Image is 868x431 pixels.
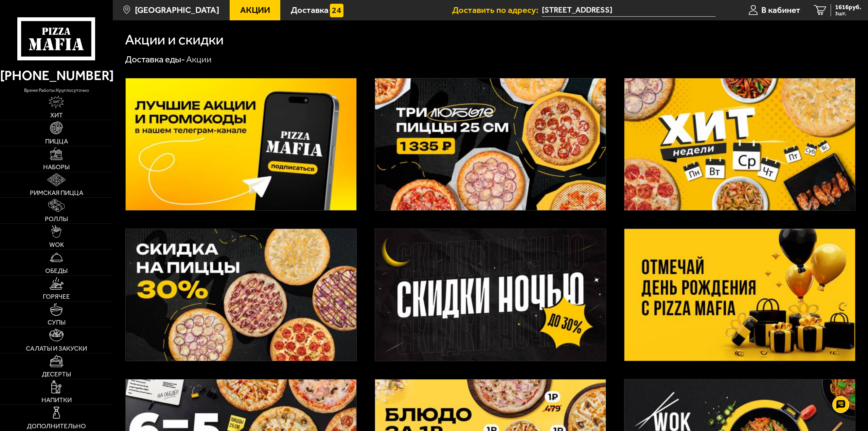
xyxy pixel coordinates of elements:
span: Горячее [43,293,70,300]
span: Салаты и закуски [26,345,87,352]
span: Доставка [291,6,329,15]
span: Доставить по адресу: [452,6,542,15]
span: Десерты [42,371,71,377]
div: Акции [186,54,212,65]
span: WOK [49,241,64,248]
span: Напитки [41,397,72,403]
span: Римская пицца [30,190,83,196]
span: [GEOGRAPHIC_DATA] [135,6,219,15]
span: Акции [240,6,270,15]
span: Роллы [45,216,68,222]
span: Хит [50,112,63,118]
span: В кабинет [761,6,800,15]
span: Дополнительно [27,423,86,429]
span: Пицца [45,138,68,144]
span: Обеды [45,268,68,274]
span: 1616 руб. [835,4,861,11]
span: 3 шт. [835,11,861,16]
input: Ваш адрес доставки [542,4,715,17]
a: Доставка еды- [125,54,185,65]
span: Наборы [43,164,70,170]
span: Ленинградская область, Всеволожский район, Заневское городское поселение, Кудрово, проспект Строи... [542,4,715,17]
h1: Акции и скидки [125,33,224,47]
img: 15daf4d41897b9f0e9f617042186c801.svg [330,4,343,17]
span: Супы [48,319,66,326]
